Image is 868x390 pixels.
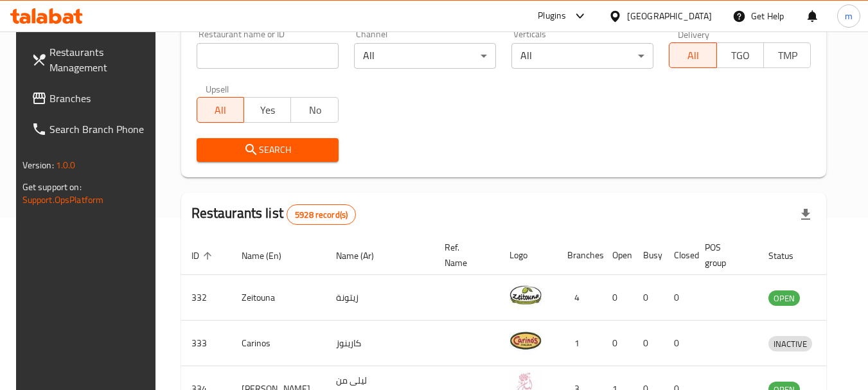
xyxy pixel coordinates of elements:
img: Zeitouna [509,279,542,311]
span: All [675,46,711,65]
button: All [669,42,716,68]
th: Logo [499,236,557,275]
span: ID [191,248,216,263]
div: [GEOGRAPHIC_DATA] [627,9,712,23]
span: POS group [705,240,743,270]
span: All [202,101,239,120]
td: 0 [602,321,633,366]
h2: Restaurants list [191,204,357,225]
span: m [845,9,853,23]
span: Restaurants Management [49,44,151,75]
div: Export file [790,199,821,230]
th: Busy [633,236,664,275]
td: 0 [633,275,664,321]
td: 0 [602,275,633,321]
span: Yes [249,101,286,120]
span: Ref. Name [445,240,484,270]
div: All [511,43,653,69]
span: Name (Ar) [336,248,391,263]
button: Search [197,138,339,162]
td: Zeitouna [231,275,326,321]
button: All [197,97,244,123]
th: Open [602,236,633,275]
span: 1.0.0 [56,157,76,173]
a: Branches [21,83,161,114]
div: Plugins [538,8,566,24]
span: Branches [49,91,151,106]
button: No [290,97,338,123]
a: Restaurants Management [21,37,161,83]
td: 1 [557,321,602,366]
td: 332 [181,275,231,321]
span: Search Branch Phone [49,121,151,137]
a: Search Branch Phone [21,114,161,145]
td: Carinos [231,321,326,366]
label: Delivery [678,30,710,39]
label: Upsell [206,84,229,93]
td: 0 [664,275,695,321]
span: 5928 record(s) [287,209,355,221]
div: Total records count [287,204,356,225]
span: No [296,101,333,120]
button: TGO [716,42,764,68]
span: Status [768,248,810,263]
span: TGO [722,46,759,65]
span: Version: [22,157,54,173]
span: Name (En) [242,248,298,263]
img: Carinos [509,324,542,357]
span: TMP [769,46,806,65]
td: 0 [664,321,695,366]
td: 333 [181,321,231,366]
th: Closed [664,236,695,275]
span: Search [207,142,328,158]
input: Search for restaurant name or ID.. [197,43,339,69]
button: TMP [763,42,811,68]
span: INACTIVE [768,337,812,351]
td: 4 [557,275,602,321]
div: All [354,43,496,69]
td: 0 [633,321,664,366]
td: زيتونة [326,275,434,321]
td: كارينوز [326,321,434,366]
a: Support.OpsPlatform [22,191,104,208]
th: Branches [557,236,602,275]
span: OPEN [768,291,800,306]
button: Yes [244,97,291,123]
span: Get support on: [22,179,82,195]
